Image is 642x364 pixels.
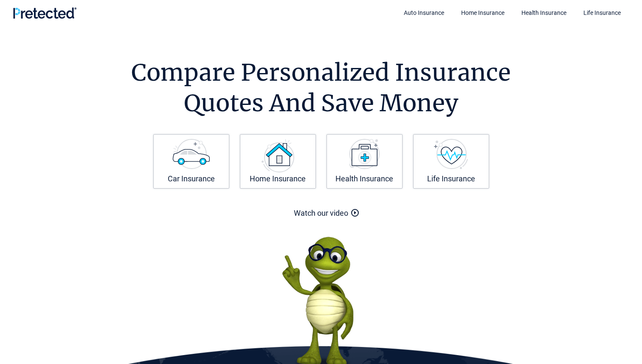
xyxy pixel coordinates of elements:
img: Car Insurance [172,139,210,169]
img: Home Insurance [262,139,294,172]
img: Life Insurance [434,139,468,169]
a: Health Insurance [327,134,403,189]
a: Life Insurance [413,134,489,189]
a: Car Insurance [153,134,229,189]
img: Health Insurance [349,139,380,169]
h1: Compare Personalized Insurance Quotes And Save Money [85,57,557,119]
a: Watch our video [294,209,348,217]
img: Pretected Logo [13,7,76,19]
a: Home Insurance [240,134,316,189]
